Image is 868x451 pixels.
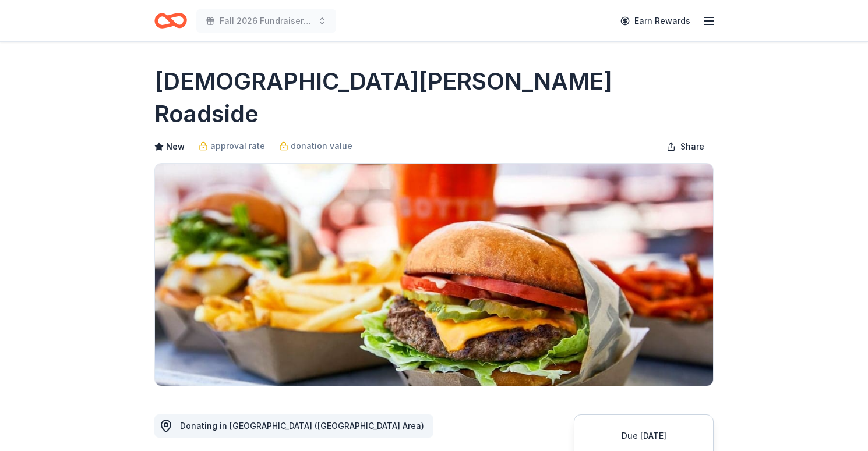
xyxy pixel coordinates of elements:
a: Home [154,7,187,34]
a: Earn Rewards [613,10,697,31]
span: Fall 2026 Fundraiser for SFYC [220,14,313,28]
div: Due [DATE] [588,429,699,443]
span: donation value [291,139,352,153]
a: donation value [279,139,352,153]
span: Donating in [GEOGRAPHIC_DATA] ([GEOGRAPHIC_DATA] Area) [180,421,424,431]
img: Image for Gott's Roadside [155,164,713,386]
button: Share [657,135,714,158]
h1: [DEMOGRAPHIC_DATA][PERSON_NAME] Roadside [154,65,714,130]
a: approval rate [199,139,265,153]
span: Share [680,140,704,154]
button: Fall 2026 Fundraiser for SFYC [196,9,336,33]
span: New [166,140,185,154]
span: approval rate [210,139,265,153]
